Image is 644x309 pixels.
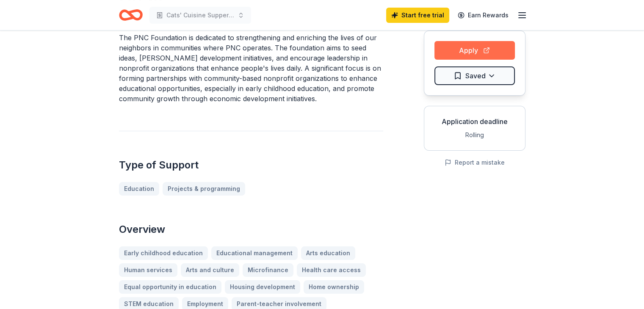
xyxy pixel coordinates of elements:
p: The PNC Foundation is dedicated to strengthening and enriching the lives of our neighbors in comm... [119,33,383,104]
a: Education [119,182,159,196]
h2: Overview [119,223,383,236]
a: Projects & programming [163,182,245,196]
h2: Type of Support [119,158,383,172]
span: Saved [465,70,486,81]
button: Apply [434,41,515,60]
div: Application deadline [431,116,518,127]
div: Rolling [431,130,518,140]
a: Start free trial [386,8,449,23]
button: Report a mistake [445,157,505,168]
a: Home [119,5,143,25]
span: Cats' Cuisine Supper Club [166,10,234,20]
button: Saved [434,66,515,85]
button: Cats' Cuisine Supper Club [149,7,251,24]
a: Earn Rewards [453,8,514,23]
